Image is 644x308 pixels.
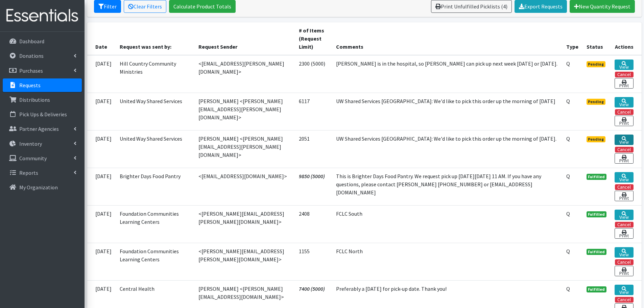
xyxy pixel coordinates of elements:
span: Fulfilled [587,211,607,217]
td: Hill Country Community Ministries [116,55,194,93]
img: HumanEssentials [3,4,82,27]
a: Dashboard [3,34,82,48]
td: 2300 (5000) [295,55,332,93]
td: [DATE] [87,168,116,205]
td: <[PERSON_NAME][EMAIL_ADDRESS][PERSON_NAME][DOMAIN_NAME]> [194,205,295,243]
a: Print [615,153,633,164]
a: View [615,247,633,258]
a: Print [615,191,633,201]
a: Purchases [3,64,82,77]
a: Partner Agencies [3,122,82,136]
td: United Way Shared Services [116,130,194,168]
p: My Organization [19,184,58,191]
td: [DATE] [87,205,116,243]
td: 9850 (5000) [295,168,332,205]
td: [DATE] [87,243,116,280]
span: Pending [587,61,606,67]
td: This is Brighter Days Food Pantry. We request pick up [DATE][DATE] 11 AM. If you have any questio... [332,168,562,205]
th: Date [87,22,116,55]
span: Pending [587,99,606,105]
a: Distributions [3,93,82,106]
button: Cancel [615,297,634,303]
th: Request Sender [194,22,295,55]
td: [PERSON_NAME] <[PERSON_NAME][EMAIL_ADDRESS][PERSON_NAME][DOMAIN_NAME]> [194,93,295,130]
abbr: Quantity [566,173,570,180]
td: [DATE] [87,55,116,93]
span: Pending [587,136,606,142]
span: Fulfilled [587,174,607,180]
button: Cancel [615,259,634,265]
td: Brighter Days Food Pantry [116,168,194,205]
td: UW Shared Services [GEOGRAPHIC_DATA]: We'd like to pick this order up the morning of [DATE]. [332,130,562,168]
td: UW Shared Services [GEOGRAPHIC_DATA]: We'd like to pick this order up the morning of [DATE] [332,93,562,130]
a: Print [615,116,633,126]
td: Foundation Communities Learning Centers [116,243,194,280]
a: View [615,172,633,183]
a: Print [615,78,633,89]
a: Donations [3,49,82,63]
td: 2408 [295,205,332,243]
p: Partner Agencies [19,125,59,132]
a: My Organization [3,181,82,194]
a: View [615,97,633,108]
th: Actions [611,22,641,55]
td: 2051 [295,130,332,168]
td: <[PERSON_NAME][EMAIL_ADDRESS][PERSON_NAME][DOMAIN_NAME]> [194,243,295,280]
p: Community [19,155,47,162]
button: Cancel [615,72,634,77]
td: 6117 [295,93,332,130]
td: <[EMAIL_ADDRESS][PERSON_NAME][DOMAIN_NAME]> [194,55,295,93]
a: View [615,285,633,295]
a: Pick Ups & Deliveries [3,108,82,121]
td: <[EMAIL_ADDRESS][DOMAIN_NAME]> [194,168,295,205]
th: Comments [332,22,562,55]
a: Print [615,266,633,276]
a: Inventory [3,137,82,150]
td: Foundation Communities Learning Centers [116,205,194,243]
th: Request was sent by: [116,22,194,55]
td: 1155 [295,243,332,280]
p: Purchases [19,67,43,74]
td: FCLC North [332,243,562,280]
p: Dashboard [19,38,44,45]
abbr: Quantity [566,135,570,142]
td: FCLC South [332,205,562,243]
button: Cancel [615,109,634,115]
abbr: Quantity [566,210,570,217]
td: United Way Shared Services [116,93,194,130]
span: Fulfilled [587,286,607,292]
p: Distributions [19,96,50,103]
a: Community [3,151,82,165]
abbr: Quantity [566,60,570,67]
td: [DATE] [87,93,116,130]
th: Status [582,22,611,55]
a: Print [615,228,633,239]
abbr: Quantity [566,285,570,292]
button: Cancel [615,222,634,228]
td: [PERSON_NAME] <[PERSON_NAME][EMAIL_ADDRESS][PERSON_NAME][DOMAIN_NAME]> [194,130,295,168]
a: View [615,60,633,70]
abbr: Quantity [566,98,570,104]
a: Reports [3,166,82,180]
p: Donations [19,52,44,59]
p: Pick Ups & Deliveries [19,111,67,118]
a: View [615,210,633,220]
p: Inventory [19,140,42,147]
p: Requests [19,82,41,89]
td: [PERSON_NAME] is in the hospital, so [PERSON_NAME] can pick up next week [DATE] or [DATE]. [332,55,562,93]
span: Fulfilled [587,249,607,255]
td: [DATE] [87,130,116,168]
abbr: Quantity [566,248,570,255]
th: # of Items (Request Limit) [295,22,332,55]
button: Cancel [615,184,634,190]
a: Requests [3,78,82,92]
p: Reports [19,169,38,176]
a: View [615,135,633,145]
button: Cancel [615,147,634,152]
th: Type [562,22,582,55]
